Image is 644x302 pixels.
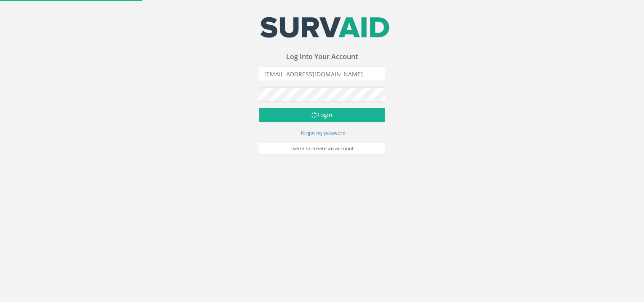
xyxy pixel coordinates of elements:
button: Login [259,108,385,122]
small: I forgot my password [298,129,346,136]
a: I want to create an account [259,142,385,155]
h3: Log Into Your Account [259,53,385,61]
a: I forgot my password [298,129,346,136]
input: Email [259,67,385,81]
